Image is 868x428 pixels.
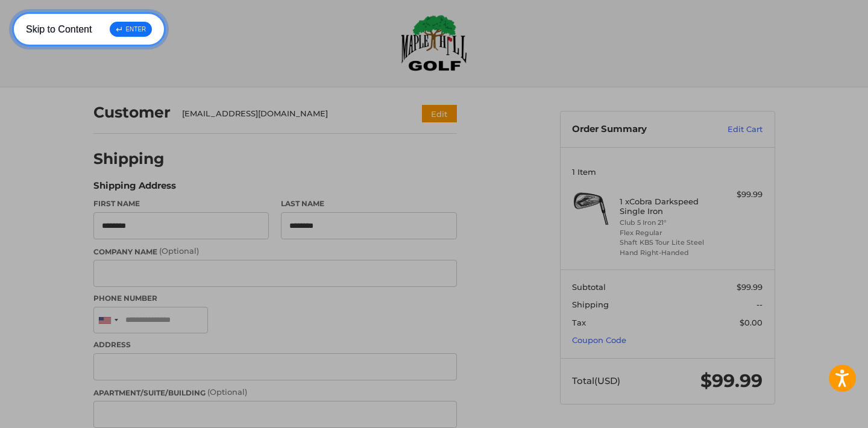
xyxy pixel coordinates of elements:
button: Edit [422,105,457,122]
span: Shipping [572,300,609,309]
span: -- [756,300,763,309]
img: Maple Hill Golf [401,14,467,71]
h4: 1 x Cobra Darkspeed Single Iron [620,197,712,216]
div: [EMAIL_ADDRESS][DOMAIN_NAME] [182,108,398,120]
label: Phone Number [93,293,457,304]
span: $0.00 [740,318,763,327]
label: First Name [93,198,269,209]
span: Subtotal [572,282,606,292]
h2: Shipping [93,149,165,168]
li: Flex Regular [620,228,712,238]
span: $99.99 [737,282,763,292]
span: Total (USD) [572,375,620,386]
li: Hand Right-Handed [620,248,712,258]
small: (Optional) [207,387,247,397]
a: Edit Cart [702,124,763,136]
h3: Order Summary [572,124,702,136]
h3: 1 Item [572,167,763,177]
li: Club 5 Iron 21° [620,218,712,228]
a: Coupon Code [572,335,626,345]
small: (Optional) [159,246,199,256]
label: Company Name [93,245,457,257]
legend: Shipping Address [93,179,176,198]
div: United States: +1 [94,307,122,333]
li: Shaft KBS Tour Lite Steel [620,238,712,248]
label: Apartment/Suite/Building [93,386,457,398]
label: Last Name [281,198,457,209]
div: $99.99 [715,189,763,201]
label: Address [93,339,457,350]
span: Tax [572,318,586,327]
h2: Customer [93,103,171,122]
